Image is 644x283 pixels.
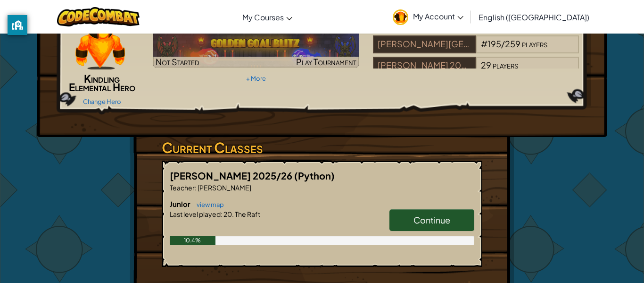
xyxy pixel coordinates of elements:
span: 195 [487,38,501,49]
a: Not StartedPlay Tournament [153,32,359,68]
span: Play Tournament [296,56,356,67]
img: Golden Goal [153,32,359,68]
div: [PERSON_NAME][GEOGRAPHIC_DATA] [373,35,476,53]
span: players [493,60,518,70]
span: players [522,38,547,49]
span: : [195,183,197,192]
span: My Account [413,11,463,21]
a: My Account [388,2,468,32]
a: + More [246,75,266,82]
span: Continue [413,214,450,225]
a: My Courses [238,4,297,30]
span: Last level played [170,210,221,218]
span: Teacher [170,183,195,192]
img: CodeCombat logo [57,7,140,26]
div: [PERSON_NAME] 2025/26 [373,57,476,75]
img: avatar [393,9,408,25]
img: KindlingElementalPaperDoll.png [75,13,124,69]
a: view map [192,201,224,208]
h3: Current Classes [162,137,482,158]
span: Junior [170,199,192,208]
a: [PERSON_NAME][GEOGRAPHIC_DATA]#195/259players [373,44,579,55]
a: [PERSON_NAME] 2025/2629players [373,66,579,77]
span: Not Started [156,56,199,67]
span: [PERSON_NAME] [197,183,251,192]
a: Change Hero [83,98,121,105]
span: : [221,210,223,218]
span: My Courses [242,12,284,22]
span: (Python) [294,170,335,181]
span: Kindling Elemental Hero [69,72,135,94]
span: [PERSON_NAME] 2025/26 [170,170,294,181]
button: privacy banner [8,15,27,35]
div: 10.4% [170,236,215,245]
span: # [481,38,487,49]
a: English ([GEOGRAPHIC_DATA]) [474,4,594,30]
span: English ([GEOGRAPHIC_DATA]) [479,12,589,22]
span: 259 [505,38,520,49]
span: / [501,38,505,49]
span: 20. [223,210,234,218]
span: 29 [481,60,491,70]
span: The Raft [234,210,260,218]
